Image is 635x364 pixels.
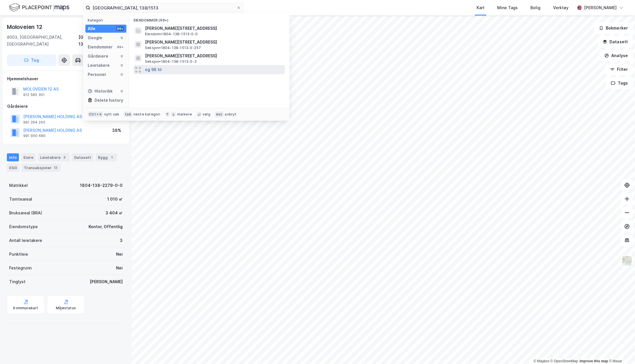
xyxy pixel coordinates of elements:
div: 991 950 680 [23,134,46,138]
div: Historikk [88,88,113,95]
div: 99+ [116,26,124,31]
div: Gårdeiere [88,53,108,60]
img: logo.f888ab2527a4732fd821a326f86c7f29.svg [9,3,69,13]
div: 99+ [116,45,124,49]
button: Analyse [599,50,633,61]
span: [PERSON_NAME][STREET_ADDRESS] [145,52,283,59]
div: 1 010 ㎡ [107,196,123,203]
span: Seksjon • 1804-138-1513-0-3 [145,59,197,64]
div: Eiendommer (99+) [129,13,289,24]
div: 3 [120,237,123,244]
div: Kontrollprogram for chat [606,336,635,364]
button: Bokmerker [594,22,633,34]
div: Eiere [21,153,36,161]
div: Google [88,34,102,41]
div: Datasett [72,153,93,161]
div: Nei [116,265,123,271]
div: nytt søk [104,112,119,117]
div: 0 [119,54,124,58]
div: Bygg [96,153,117,161]
div: Ctrl + k [88,111,103,117]
div: Delete history [95,97,123,104]
div: Matrikkel [9,182,28,189]
div: Hjemmelshaver [7,75,125,82]
a: Mapbox [534,359,549,363]
div: Eiendommer [88,44,113,50]
div: 1 [109,154,115,160]
iframe: Chat Widget [606,336,635,364]
div: ESG [7,164,19,172]
div: Nei [116,251,123,258]
div: Tinglyst [9,278,26,285]
div: 3 [62,154,67,160]
span: Eiendom • 1804-138-1513-0-0 [145,32,198,36]
div: Antall leietakere [9,237,42,244]
div: Kart [477,4,485,11]
div: 0 [119,89,124,93]
input: Søk på adresse, matrikkel, gårdeiere, leietakere eller personer [90,3,236,12]
div: 12 [53,165,58,171]
div: 0 [119,36,124,40]
div: 8003, [GEOGRAPHIC_DATA], [GEOGRAPHIC_DATA] [7,34,79,48]
button: Tags [606,77,633,89]
div: 0 [119,72,124,77]
div: Verktøy [553,4,569,11]
div: [GEOGRAPHIC_DATA], 138/2279 [79,34,125,48]
div: Mine Tags [497,4,518,11]
div: Eiendomstype [9,223,38,230]
div: Kontor, Offentlig [89,223,123,230]
div: Bolig [530,4,540,11]
div: Bruksareal (BRA) [9,210,42,216]
div: Info [7,153,19,161]
div: Miljøstatus [56,306,76,310]
a: Improve this map [580,359,608,363]
img: Z [622,255,632,266]
div: Gårdeiere [7,103,125,110]
div: 912 585 301 [23,93,45,97]
div: Kategori [88,18,126,22]
div: 1804-138-2279-0-0 [80,182,123,189]
span: [PERSON_NAME][STREET_ADDRESS] [145,25,283,32]
div: tab [124,111,132,117]
div: 3 404 ㎡ [105,210,123,216]
div: Leietakere [38,153,70,161]
span: [PERSON_NAME][STREET_ADDRESS] [145,39,283,46]
button: Datasett [598,36,633,48]
div: Transaksjoner [21,164,61,172]
div: 991 264 205 [23,120,45,125]
div: Punktleie [9,251,28,258]
div: avbryt [225,112,236,117]
div: Leietakere [88,62,110,69]
button: og 96 til [145,66,162,73]
button: Filter [605,64,633,75]
div: 38% [112,127,121,134]
div: Personer [88,71,106,78]
div: esc [215,111,224,117]
div: markere [177,112,192,117]
div: 0 [119,63,124,68]
div: Tomteareal [9,196,32,203]
div: [PERSON_NAME] [584,4,617,11]
button: Tag [7,54,56,66]
div: velg [203,112,210,117]
span: Seksjon • 1804-138-1513-0-257 [145,46,201,50]
div: Kommunekart [13,306,38,310]
a: OpenStreetMap [550,359,578,363]
div: Moloveien 12 [7,22,44,32]
div: neste kategori [134,112,160,117]
div: Festegrunn [9,265,32,271]
div: Alle [88,25,95,32]
div: [PERSON_NAME] [90,278,123,285]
